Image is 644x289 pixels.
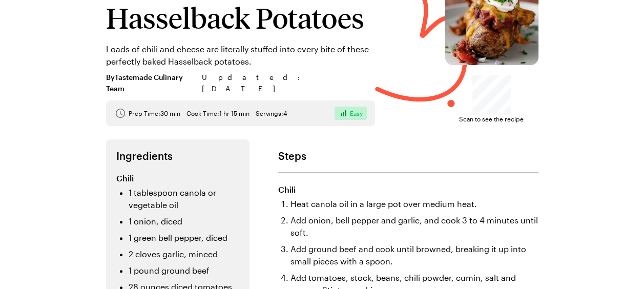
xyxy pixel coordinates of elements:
[129,248,239,260] li: 2 cloves garlic, minced
[106,72,196,94] span: By Tastemade Culinary Team
[256,109,287,117] span: Servings: 4
[350,109,363,117] span: Easy
[290,198,538,210] li: Heat canola oil in a large pot over medium heat.
[459,114,524,124] span: Scan to see the recipe
[290,243,538,267] li: Add ground beef and cook until browned, breaking it up into small pieces with a spoon.
[129,232,239,244] li: 1 green bell pepper, diced
[290,214,538,239] li: Add onion, bell pepper and garlic, and cook 3 to 4 minutes until soft.
[186,109,250,117] span: Cook Time: 1 hr 15 min
[278,150,538,162] h2: Steps
[116,150,239,162] h2: Ingredients
[116,172,239,184] h3: Chili
[278,183,538,196] h3: Chili
[202,72,375,94] span: Updated : [DATE]
[129,187,239,211] li: 1 tablespoon canola or vegetable oil
[129,215,239,228] li: 1 onion, diced
[129,264,239,277] li: 1 pound ground beef
[106,43,375,68] p: Loads of chili and cheese are literally stuffed into every bite of these perfectly baked Hasselba...
[129,109,180,117] span: Prep Time: 30 min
